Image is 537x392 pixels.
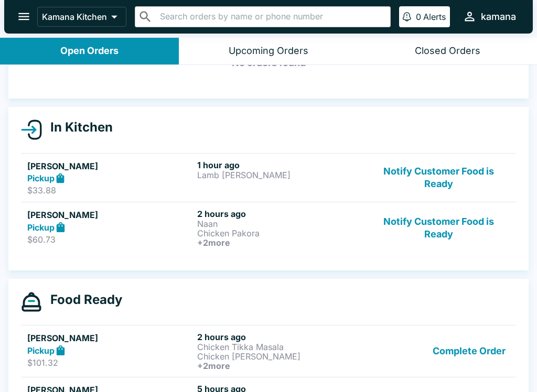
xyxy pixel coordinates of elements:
[197,352,363,361] p: Chicken [PERSON_NAME]
[197,228,363,238] p: Chicken Pakora
[27,173,55,183] strong: Pickup
[27,185,193,195] p: $33.88
[27,222,55,233] strong: Pickup
[229,45,308,57] div: Upcoming Orders
[197,332,363,342] h6: 2 hours ago
[37,7,126,27] button: Kamana Kitchen
[197,361,363,371] h6: + 2 more
[197,160,363,170] h6: 1 hour ago
[27,160,193,172] h5: [PERSON_NAME]
[60,45,119,57] div: Open Orders
[10,3,37,30] button: open drawer
[428,332,510,371] button: Complete Order
[42,292,122,308] h4: Food Ready
[423,12,446,22] p: Alerts
[27,209,193,221] h5: [PERSON_NAME]
[197,219,363,228] p: Naan
[197,342,363,352] p: Chicken Tikka Masala
[21,153,516,202] a: [PERSON_NAME]Pickup$33.881 hour agoLamb [PERSON_NAME]Notify Customer Food is Ready
[21,325,516,377] a: [PERSON_NAME]Pickup$101.322 hours agoChicken Tikka MasalaChicken [PERSON_NAME]+2moreComplete Order
[415,45,480,57] div: Closed Orders
[157,9,386,24] input: Search orders by name or phone number
[42,12,107,22] p: Kamana Kitchen
[416,12,421,22] p: 0
[27,345,55,356] strong: Pickup
[27,332,193,344] h5: [PERSON_NAME]
[197,170,363,180] p: Lamb [PERSON_NAME]
[21,202,516,254] a: [PERSON_NAME]Pickup$60.732 hours agoNaanChicken Pakora+2moreNotify Customer Food is Ready
[42,119,113,135] h4: In Kitchen
[458,5,520,28] button: kamana
[481,10,516,23] div: kamana
[27,234,193,245] p: $60.73
[368,209,510,247] button: Notify Customer Food is Ready
[197,238,363,247] h6: + 2 more
[368,160,510,196] button: Notify Customer Food is Ready
[197,209,363,219] h6: 2 hours ago
[27,357,193,368] p: $101.32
